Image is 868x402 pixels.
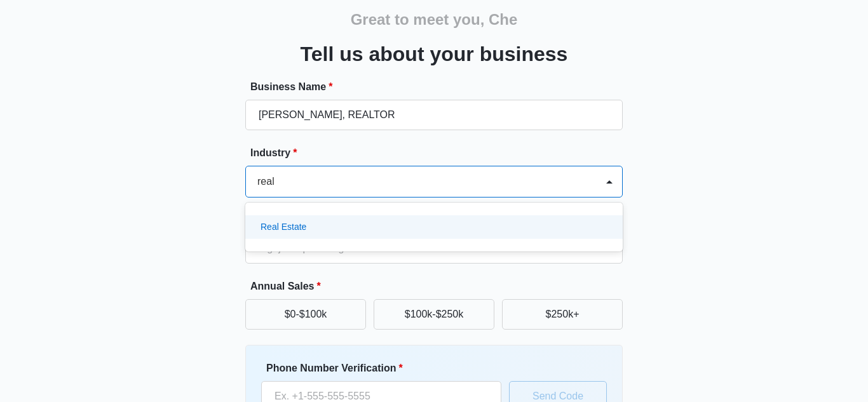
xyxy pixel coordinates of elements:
[374,299,494,330] button: $100k-$250k
[245,100,623,130] input: e.g. Jane's Plumbing
[351,8,518,31] h2: Great to meet you, Che
[250,279,628,294] label: Annual Sales
[261,220,306,234] p: Real Estate
[250,145,628,161] label: Industry
[245,299,366,330] button: $0-$100k
[266,361,506,376] label: Phone Number Verification
[250,79,628,95] label: Business Name
[502,299,623,330] button: $250k+
[301,39,568,69] h3: Tell us about your business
